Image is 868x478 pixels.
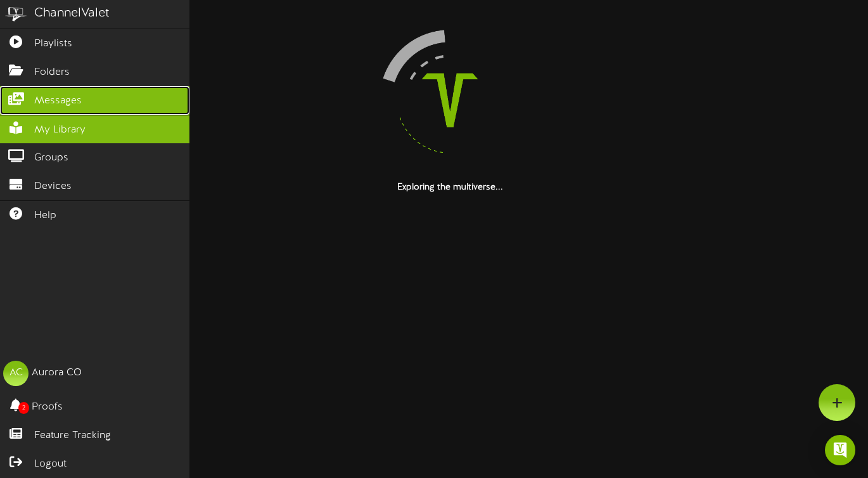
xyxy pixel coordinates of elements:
span: Logout [34,457,67,472]
div: AC [3,361,29,386]
div: ChannelValet [34,4,110,23]
span: Devices [34,179,72,194]
span: Folders [34,65,70,80]
div: Aurora CO [32,366,82,380]
span: Help [34,209,56,223]
span: 2 [18,402,29,414]
span: My Library [34,123,86,138]
img: loading-spinner-4.png [369,19,531,181]
div: Open Intercom Messenger [825,435,855,465]
span: Proofs [32,400,63,415]
span: Messages [34,94,82,108]
strong: Exploring the multiverse... [397,183,503,192]
span: Groups [34,151,68,165]
span: Feature Tracking [34,429,111,443]
span: Playlists [34,37,72,51]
